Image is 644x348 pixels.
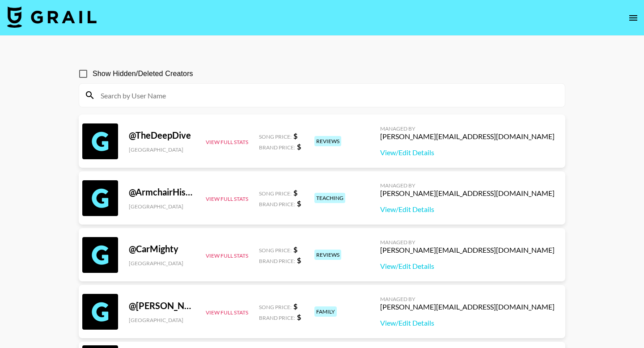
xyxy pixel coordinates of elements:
[314,306,337,317] div: family
[293,132,297,140] strong: $
[380,302,555,311] div: [PERSON_NAME][EMAIL_ADDRESS][DOMAIN_NAME]
[7,6,97,28] img: Grail Talent
[259,190,292,197] span: Song Price:
[259,314,295,321] span: Brand Price:
[380,182,555,189] div: Managed By
[297,313,301,321] strong: $
[297,256,301,264] strong: $
[380,132,555,141] div: [PERSON_NAME][EMAIL_ADDRESS][DOMAIN_NAME]
[95,88,559,102] input: Search by User Name
[259,304,292,310] span: Song Price:
[380,318,555,327] a: View/Edit Details
[206,252,248,259] button: View Full Stats
[206,195,248,202] button: View Full Stats
[259,133,292,140] span: Song Price:
[259,247,292,254] span: Song Price:
[380,262,555,271] a: View/Edit Details
[380,205,555,214] a: View/Edit Details
[259,201,295,208] span: Brand Price:
[314,250,341,260] div: reviews
[293,245,297,254] strong: $
[297,142,301,151] strong: $
[293,188,297,197] strong: $
[314,193,345,203] div: teaching
[380,189,555,198] div: [PERSON_NAME][EMAIL_ADDRESS][DOMAIN_NAME]
[293,302,297,310] strong: $
[206,309,248,316] button: View Full Stats
[129,187,195,198] div: @ ArmchairHistorian
[380,246,555,255] div: [PERSON_NAME][EMAIL_ADDRESS][DOMAIN_NAME]
[129,300,195,311] div: @ [PERSON_NAME]
[129,203,195,210] div: [GEOGRAPHIC_DATA]
[314,136,341,146] div: reviews
[380,239,555,246] div: Managed By
[129,130,195,141] div: @ TheDeepDive
[259,144,295,151] span: Brand Price:
[297,199,301,208] strong: $
[380,125,555,132] div: Managed By
[259,258,295,264] span: Brand Price:
[129,146,195,153] div: [GEOGRAPHIC_DATA]
[129,317,195,323] div: [GEOGRAPHIC_DATA]
[380,296,555,302] div: Managed By
[380,148,555,157] a: View/Edit Details
[206,139,248,145] button: View Full Stats
[129,243,195,255] div: @ CarMighty
[129,260,195,267] div: [GEOGRAPHIC_DATA]
[93,68,193,79] span: Show Hidden/Deleted Creators
[624,9,642,27] button: open drawer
